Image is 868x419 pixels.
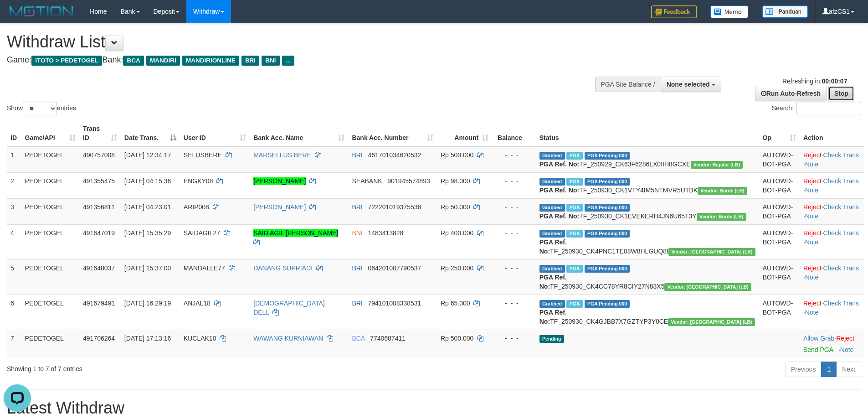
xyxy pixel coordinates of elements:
b: PGA Ref. No: [539,309,567,325]
b: PGA Ref. No: [539,212,579,220]
span: KUCLAK10 [184,335,216,342]
span: Marked by afzCS1 [566,230,582,238]
span: ENGKY08 [184,177,213,185]
span: Marked by afzCS1 [566,265,582,273]
input: Search: [796,102,861,115]
img: panduan.png [762,5,808,18]
span: Grabbed [539,230,565,238]
td: PEDETOGEL [21,172,79,198]
span: Marked by afzCS1 [566,178,582,186]
td: · · [800,295,864,330]
span: PGA Pending [585,178,630,186]
span: Grabbed [539,152,565,160]
span: Copy 7740687411 to clipboard [370,335,406,342]
span: 491356811 [83,203,115,211]
th: Game/API: activate to sort column ascending [21,120,79,146]
span: None selected [667,81,710,88]
a: Check Trans [823,177,859,185]
td: AUTOWD-BOT-PGA [759,146,800,173]
span: 491706264 [83,335,115,342]
span: ITOTO > PEDETOGEL [31,56,102,66]
span: 491648037 [83,264,115,272]
a: Reject [803,229,822,237]
span: SAIDAGIL27 [184,229,220,237]
td: 3 [7,198,21,224]
a: [PERSON_NAME] [253,203,306,211]
td: TF_250930_CK1VTY4IM5NTMVR5UTBK [536,172,759,198]
a: Check Trans [823,203,859,211]
td: · · [800,224,864,259]
span: Grabbed [539,178,565,186]
span: BRI [241,56,259,66]
td: TF_250930_CK4CC78YR8CIY27N83X5 [536,259,759,295]
span: Vendor URL: https://dashboard.q2checkout.com/secure [698,187,747,195]
td: 2 [7,172,21,198]
b: PGA Ref. No: [539,186,579,194]
strong: 00:00:07 [822,78,847,85]
td: AUTOWD-BOT-PGA [759,295,800,330]
span: · [803,335,836,342]
a: [PERSON_NAME] [253,177,306,185]
span: 491647019 [83,229,115,237]
td: 5 [7,259,21,295]
span: Rp 50.000 [441,203,470,211]
a: Send PGA [803,346,833,353]
span: PGA Pending [585,265,630,273]
a: Note [805,160,819,168]
span: Grabbed [539,204,565,212]
div: - - - [496,176,532,186]
a: Run Auto-Refresh [755,86,827,101]
span: BRI [352,203,362,211]
td: AUTOWD-BOT-PGA [759,224,800,259]
span: 490757008 [83,151,115,159]
a: Check Trans [823,264,859,272]
a: Check Trans [823,229,859,237]
span: [DATE] 12:34:17 [124,151,171,159]
td: AUTOWD-BOT-PGA [759,172,800,198]
span: [DATE] 15:35:29 [124,229,171,237]
span: Vendor URL: https://dashboard.q2checkout.com/secure [664,283,751,291]
a: Reject [803,264,822,272]
span: [DATE] 04:23:01 [124,203,171,211]
span: Copy 064201007790537 to clipboard [368,264,421,272]
select: Showentries [23,102,57,115]
td: PEDETOGEL [21,330,79,358]
label: Search: [772,102,861,115]
span: Pending [539,335,564,343]
span: Grabbed [539,300,565,308]
span: Marked by afzCS1 [566,152,582,160]
th: Bank Acc. Name: activate to sort column ascending [250,120,348,146]
span: Rp 250.000 [441,264,473,272]
img: MOTION_logo.png [7,5,76,18]
span: Vendor URL: https://dashboard.q2checkout.com/secure [691,161,743,169]
td: AUTOWD-BOT-PGA [759,259,800,295]
span: 491679491 [83,300,115,307]
th: Balance [492,120,536,146]
span: Vendor URL: https://dashboard.q2checkout.com/secure [697,213,746,221]
td: AUTOWD-BOT-PGA [759,198,800,224]
span: Marked by afzCS1 [566,300,582,308]
span: ARIP008 [184,203,209,211]
span: Vendor URL: https://dashboard.q2checkout.com/secure [668,248,755,256]
a: MARSELLUS BERE [253,151,311,159]
a: Note [805,238,819,246]
span: 491355475 [83,177,115,185]
span: Copy 722201019375536 to clipboard [368,203,421,211]
div: - - - [496,228,532,238]
img: Feedback.jpg [651,5,697,18]
a: Note [805,274,819,281]
th: Op: activate to sort column ascending [759,120,800,146]
div: - - - [496,334,532,343]
div: - - - [496,299,532,308]
span: BRI [352,264,362,272]
span: Grabbed [539,265,565,273]
div: Showing 1 to 7 of 7 entries [7,361,355,373]
span: Copy 901945574893 to clipboard [387,177,430,185]
button: Open LiveChat chat widget [4,4,31,31]
span: BRI [352,151,362,159]
td: PEDETOGEL [21,295,79,330]
span: BNI [262,56,279,66]
div: - - - [496,202,532,212]
td: 1 [7,146,21,173]
th: Trans ID: activate to sort column ascending [79,120,121,146]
